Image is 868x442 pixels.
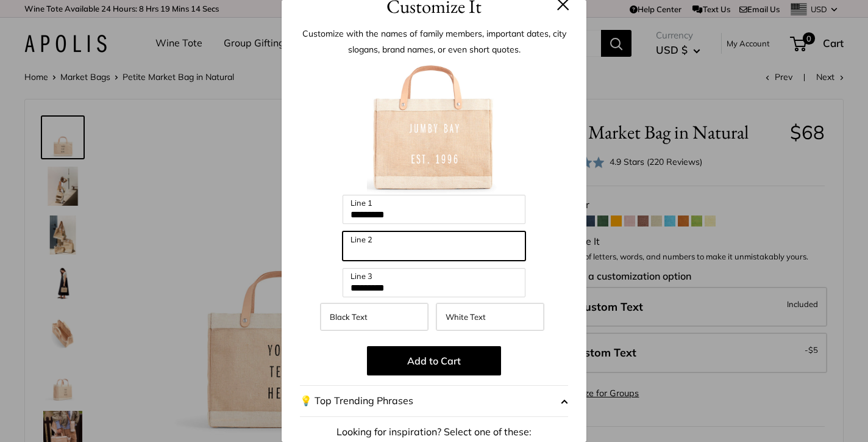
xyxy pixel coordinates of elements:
[446,312,486,322] span: White Text
[300,385,568,417] button: 💡 Top Trending Phrases
[10,396,130,432] iframe: Sign Up via Text for Offers
[300,26,568,57] p: Customize with the names of family members, important dates, city slogans, brand names, or even s...
[320,303,429,331] label: Black Text
[367,60,501,195] img: customizer-prod
[436,303,544,331] label: White Text
[300,423,568,441] p: Looking for inspiration? Select one of these:
[367,346,501,375] button: Add to Cart
[330,312,368,322] span: Black Text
